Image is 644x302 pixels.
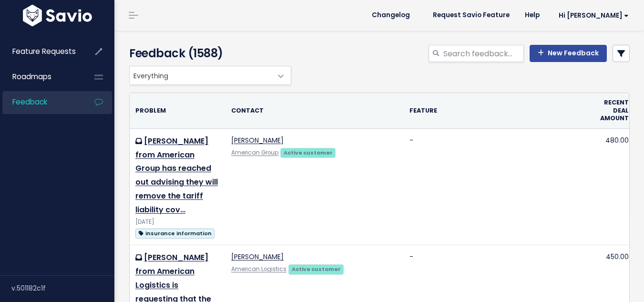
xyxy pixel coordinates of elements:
[11,276,114,301] div: v.501182c1f
[12,46,76,56] span: Feature Requests
[594,93,634,128] th: Recent deal amount
[12,72,51,82] span: Roadmaps
[135,229,215,239] span: insurance information
[594,128,634,245] td: 480.00
[2,91,79,113] a: Feedback
[372,12,410,19] span: Changelog
[135,217,220,227] div: [DATE]
[135,227,215,239] a: insurance information
[425,8,517,22] a: Request Savio Feature
[135,135,218,215] a: [PERSON_NAME] from American Group has reached out advising they will remove the tariff liability ...
[292,265,341,273] strong: Active customer
[404,93,594,128] th: Feature
[442,45,524,62] input: Search feedback...
[130,93,225,128] th: Problem
[129,45,286,62] h4: Feedback (1588)
[129,66,291,85] span: Everything
[2,66,79,88] a: Roadmaps
[225,93,404,128] th: Contact
[231,135,284,145] a: [PERSON_NAME]
[559,12,629,19] span: Hi [PERSON_NAME]
[231,252,284,261] a: [PERSON_NAME]
[288,264,344,273] a: Active customer
[530,45,607,62] a: New Feedback
[231,149,278,156] a: American Group
[20,5,94,26] img: logo-white.9d6f32f41409.svg
[280,147,336,157] a: Active customer
[517,8,547,22] a: Help
[2,41,79,62] a: Feature Requests
[547,8,636,23] a: Hi [PERSON_NAME]
[284,149,333,156] strong: Active customer
[130,66,272,84] span: Everything
[231,265,286,273] a: American Logistics
[404,128,594,245] td: -
[12,97,47,107] span: Feedback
